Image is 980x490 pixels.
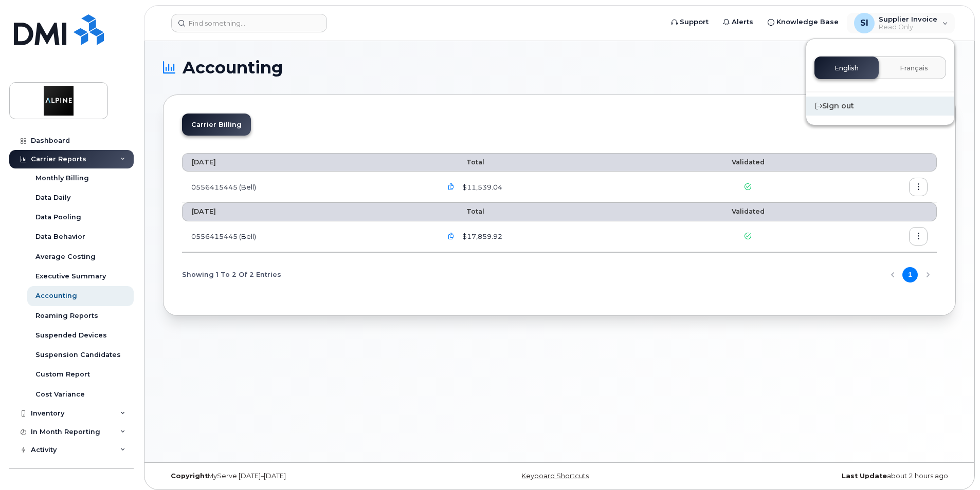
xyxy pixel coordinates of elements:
[900,64,928,72] span: Français
[183,60,283,76] span: Accounting
[182,267,281,282] span: Showing 1 To 2 Of 2 Entries
[842,472,887,480] strong: Last Update
[460,232,502,241] span: $17,859.92
[460,182,502,192] span: $11,539.04
[182,172,432,202] td: 0556415445 (Bell)
[171,472,208,480] strong: Copyright
[182,153,432,172] th: [DATE]
[671,153,826,172] th: Validated
[692,472,956,480] div: about 2 hours ago
[806,97,954,116] div: Sign out
[163,472,427,480] div: MyServe [DATE]–[DATE]
[442,158,484,166] span: Total
[442,208,484,215] span: Total
[671,202,826,221] th: Validated
[521,472,589,480] a: Keyboard Shortcuts
[182,202,432,221] th: [DATE]
[182,221,432,252] td: 0556415445 (Bell)
[902,267,918,282] button: Page 1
